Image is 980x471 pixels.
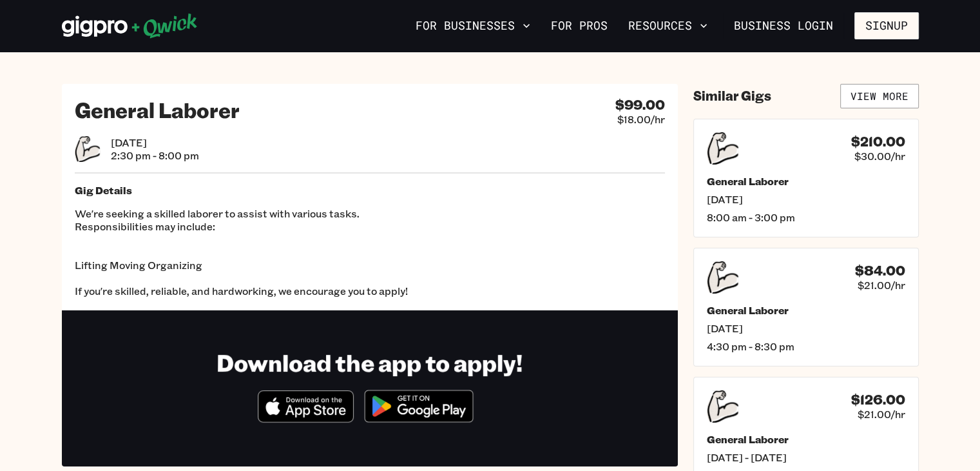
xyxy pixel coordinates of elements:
span: [DATE] [111,136,199,149]
span: $18.00/hr [617,113,665,126]
h4: $126.00 [851,392,905,408]
h4: $99.00 [615,97,665,113]
h5: General Laborer [707,433,905,446]
h4: Similar Gigs [693,88,771,104]
h5: General Laborer [707,304,905,317]
span: [DATE] [707,322,905,335]
span: [DATE] [707,193,905,206]
h1: Download the app to apply! [216,348,523,377]
a: For Pros [546,15,613,37]
a: Download on the App Store [258,412,354,425]
h5: General Laborer [707,175,905,188]
span: 4:30 pm - 8:30 pm [707,340,905,353]
span: $21.00/hr [858,408,905,421]
a: Business Login [723,12,844,39]
button: Signup [854,12,919,39]
span: 8:00 am - 3:00 pm [707,211,905,224]
h5: Gig Details [75,184,665,197]
a: $210.00$30.00/hrGeneral Laborer[DATE]8:00 am - 3:00 pm [693,119,919,237]
h4: $84.00 [855,263,905,279]
button: Resources [623,15,713,37]
h4: $210.00 [851,134,905,150]
span: [DATE] - [DATE] [707,451,905,464]
span: $21.00/hr [858,279,905,292]
h2: General Laborer [75,97,240,123]
a: $84.00$21.00/hrGeneral Laborer[DATE]4:30 pm - 8:30 pm [693,248,919,366]
a: View More [840,84,919,108]
span: $30.00/hr [854,150,905,163]
img: Get it on Google Play [356,382,481,430]
span: 2:30 pm - 8:00 pm [111,149,199,162]
button: For Businesses [410,15,535,37]
p: We're seeking a skilled laborer to assist with various tasks. Responsibilities may include: Lifti... [75,207,665,297]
